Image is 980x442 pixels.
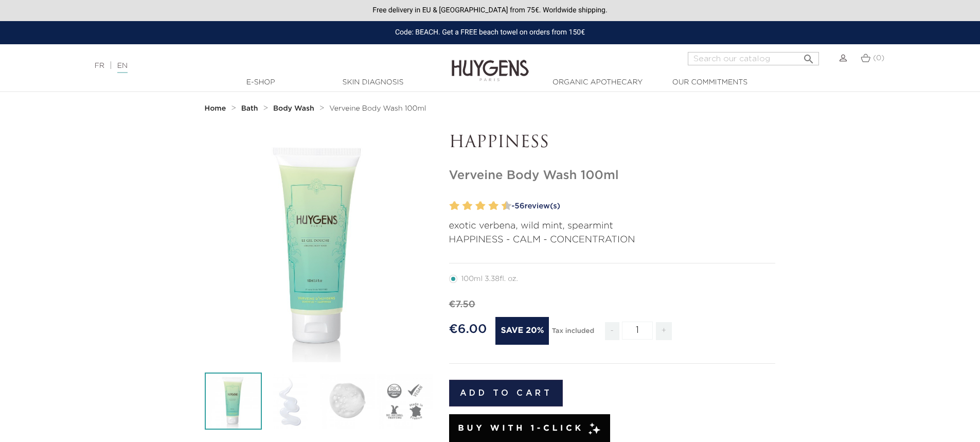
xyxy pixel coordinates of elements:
[273,104,317,113] a: Body Wash
[508,199,776,214] a: -56review(s)
[465,199,472,214] label: 4
[449,168,776,183] h1: Verveine Body Wash 100ml
[873,55,884,62] span: (0)
[449,300,475,309] span: €7.50
[546,77,649,88] a: Organic Apothecary
[329,104,426,113] a: Verveine Body Wash 100ml
[205,105,226,112] strong: Home
[449,380,563,406] button: Add to cart
[803,50,815,62] i: 
[452,199,459,214] label: 2
[605,322,619,340] span: -
[448,199,451,214] label: 1
[449,323,487,335] span: €6.00
[552,320,594,348] div: Tax included
[500,199,503,214] label: 9
[241,104,261,113] a: Bath
[486,199,490,214] label: 7
[449,233,776,247] p: HAPPINESS - CALM - CONCENTRATION
[799,49,818,63] button: 
[449,275,530,283] label: 100ml 3.38fl. oz.
[273,105,314,112] strong: Body Wash
[241,105,258,112] strong: Bath
[90,60,401,72] div: |
[504,199,511,214] label: 10
[460,199,464,214] label: 3
[473,199,477,214] label: 5
[622,322,653,340] input: Quantity
[514,202,524,210] span: 56
[495,317,549,345] span: Save 20%
[117,62,128,73] a: EN
[209,77,312,88] a: E-Shop
[449,133,776,153] p: HAPPINESS
[95,62,104,69] a: FR
[478,199,486,214] label: 6
[688,52,819,65] input: Search
[658,77,761,88] a: Our commitments
[329,105,426,112] span: Verveine Body Wash 100ml
[452,43,529,83] img: Huygens
[205,104,228,113] a: Home
[449,219,776,233] p: exotic verbena, wild mint, spearmint
[491,199,498,214] label: 8
[322,77,424,88] a: Skin Diagnosis
[205,373,262,430] img: Verveine Body Wash 100ml
[656,322,672,340] span: +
